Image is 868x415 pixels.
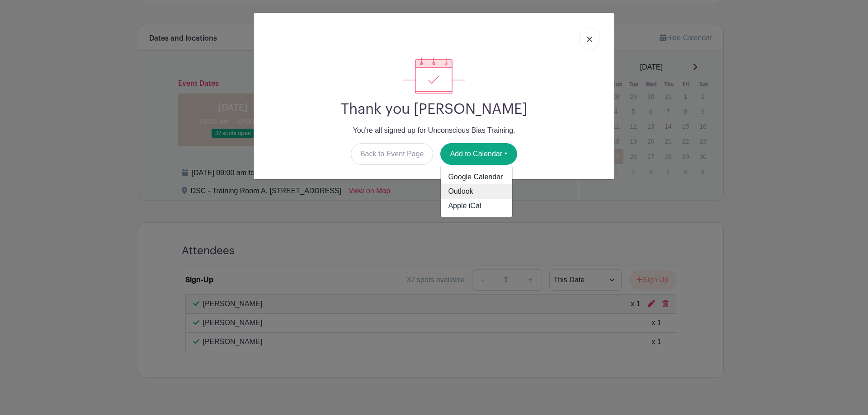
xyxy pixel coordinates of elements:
button: Add to Calendar [440,143,517,165]
p: You're all signed up for Unconscious Bias Training. [261,125,607,136]
a: Apple iCal [441,199,512,213]
img: close_button-5f87c8562297e5c2d7936805f587ecaba9071eb48480494691a3f1689db116b3.svg [587,37,592,42]
a: Back to Event Page [351,143,434,165]
img: signup_complete-c468d5dda3e2740ee63a24cb0ba0d3ce5d8a4ecd24259e683200fb1569d990c8.svg [403,57,465,93]
a: Google Calendar [441,170,512,184]
h2: Thank you [PERSON_NAME] [261,101,607,118]
a: Outlook [441,184,512,199]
